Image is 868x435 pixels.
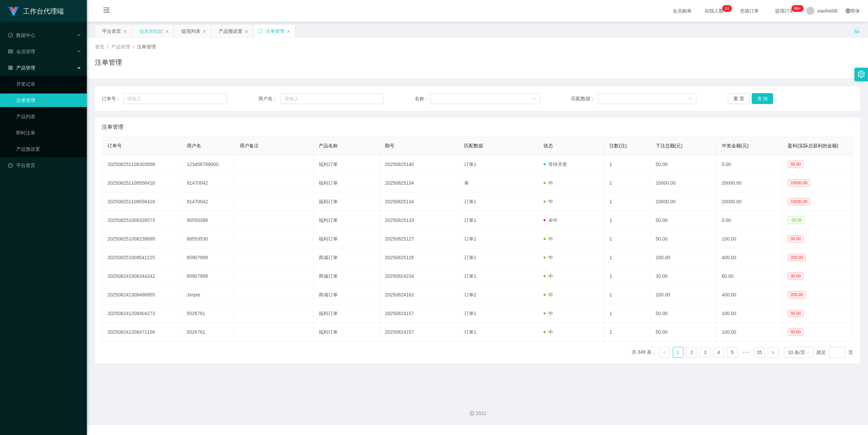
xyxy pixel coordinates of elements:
[23,0,64,22] h1: 工作台代理端
[604,248,650,267] td: 1
[788,235,803,243] span: 50.00
[181,267,234,286] td: 85907999
[727,5,729,12] p: 4
[102,267,181,286] td: 202508241908344242
[8,65,13,70] i: 图标: appstore-o
[659,347,670,358] li: 上一页
[609,143,627,148] span: 注数(注)
[716,286,783,304] td: 400.00
[181,230,234,248] td: 86553530
[788,272,803,280] span: 30.00
[854,27,860,34] i: 图标: unlock
[240,143,259,148] span: 用户备注
[102,248,181,267] td: 202508251008541225
[632,347,656,358] li: 共 349 条，
[8,33,35,38] span: 数据中心
[788,143,838,148] span: 盈利(实际总获利的金额)
[313,323,379,341] td: 福利订单
[464,292,476,297] span: 订单2
[650,155,716,174] td: 50.00
[788,310,803,317] span: 50.00
[728,93,750,104] button: 重 置
[379,286,459,304] td: 20250824162
[736,8,762,13] span: 充值订单
[650,248,716,267] td: 200.00
[788,254,806,261] span: 200.00
[181,192,234,211] td: 91470042
[464,180,469,186] span: 单
[687,347,697,357] a: 2
[686,347,697,358] li: 2
[725,5,727,12] p: 2
[181,155,234,174] td: 123456789000
[111,44,130,49] span: 产品管理
[187,143,201,148] span: 用户名
[771,351,775,355] i: 图标: right
[700,347,710,357] a: 3
[716,248,783,267] td: 400.00
[464,311,476,316] span: 订单1
[102,286,181,304] td: 202508241308496955
[650,267,716,286] td: 30.00
[8,159,81,172] a: 图标: dashboard平台首页
[313,155,379,174] td: 福利订单
[385,143,394,148] span: 期号
[95,44,104,49] span: 首页
[123,93,227,104] input: 请输入
[741,347,751,358] span: •••
[165,29,169,34] i: 图标: close
[464,162,476,167] span: 订单1
[181,211,234,230] td: 90550388
[716,155,783,174] td: 0.00
[716,230,783,248] td: 100.00
[102,155,181,174] td: 202508251108303568
[16,110,81,123] a: 产品列表
[532,97,536,101] i: 图标: down
[313,286,379,304] td: 商城订单
[544,329,553,335] span: 中
[464,217,476,223] span: 订单1
[102,230,181,248] td: 202508251008238899
[181,174,234,192] td: 91470042
[8,65,35,70] span: 产品管理
[379,267,459,286] td: 20250824234
[244,29,249,34] i: 图标: close
[788,161,803,168] span: 50.00
[16,94,81,107] a: 注单管理
[379,323,459,341] td: 20250824157
[716,323,783,341] td: 100.00
[319,143,338,148] span: 产品名称
[139,25,163,38] div: 会员加扣款
[772,8,797,13] span: 提现订单
[791,5,804,12] sup: 951
[464,143,483,148] span: 匹配数据
[604,211,650,230] td: 1
[464,199,476,204] span: 订单1
[181,248,234,267] td: 85907999
[650,211,716,230] td: 50.00
[137,44,156,49] span: 注单管理
[16,126,81,140] a: 即时注单
[379,304,459,323] td: 20250824157
[788,291,806,298] span: 200.00
[8,33,13,38] i: 图标: check-circle-o
[181,323,234,341] td: 5026761
[470,411,474,416] i: 图标: copyright
[102,123,123,131] span: 注单管理
[92,410,863,417] div: 2021
[604,323,650,341] td: 1
[544,311,553,316] span: 中
[102,304,181,323] td: 202508241208404273
[544,236,553,242] span: 中
[650,230,716,248] td: 50.00
[604,304,650,323] td: 1
[258,29,263,34] i: 图标: sync
[102,323,181,341] td: 202508241208471156
[95,57,122,67] h1: 注单管理
[768,347,778,358] li: 下一页
[688,97,692,101] i: 图标: down
[650,192,716,211] td: 10000.00
[604,286,650,304] td: 1
[464,236,476,242] span: 订单1
[816,347,853,358] div: 跳至 页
